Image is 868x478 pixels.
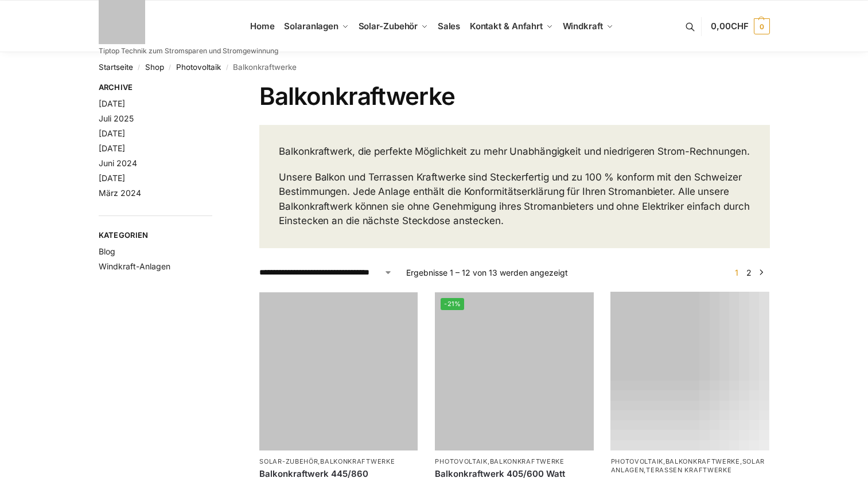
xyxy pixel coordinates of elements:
[99,188,141,198] a: März 2024
[99,143,125,153] a: [DATE]
[259,292,418,450] img: Balkonkraftwerk 445/860 Erweiterungsmodul
[279,144,750,159] p: Balkonkraftwerk, die perfekte Möglichkeit zu mehr Unabhängigkeit und niedrigeren Strom-Rechnungen.
[757,267,765,279] a: →
[279,170,750,229] p: Unsere Balkon und Terrassen Kraftwerke sind Steckerfertig und zu 100 % konform mit den Schweizer ...
[221,63,233,72] span: /
[435,292,593,450] a: -21%Steckerfertig Plug & Play mit 410 Watt
[611,457,765,474] a: Solaranlagen
[353,1,433,52] a: Solar-Zubehör
[563,21,603,32] span: Windkraft
[611,457,769,475] p: , , ,
[99,230,213,241] span: Kategorien
[465,1,558,52] a: Kontakt & Anfahrt
[99,82,213,93] span: Archive
[99,113,134,123] a: Juli 2025
[490,457,565,465] a: Balkonkraftwerke
[558,1,618,52] a: Windkraft
[259,267,392,279] select: Shop-Reihenfolge
[212,83,219,95] button: Close filters
[99,128,125,138] a: [DATE]
[99,173,125,183] a: [DATE]
[731,21,749,32] span: CHF
[646,466,731,474] a: Terassen Kraftwerke
[99,52,770,82] nav: Breadcrumb
[470,21,543,32] span: Kontakt & Anfahrt
[359,21,418,32] span: Solar-Zubehör
[711,21,748,32] span: 0,00
[133,63,145,72] span: /
[744,268,754,277] a: Seite 2
[435,457,593,466] p: ,
[438,21,461,32] span: Sales
[99,246,115,256] a: Blog
[259,82,769,111] h1: Balkonkraftwerke
[99,158,137,168] a: Juni 2024
[99,48,278,54] p: Tiptop Technik zum Stromsparen und Stromgewinnung
[164,63,176,72] span: /
[99,99,125,108] a: [DATE]
[259,457,318,465] a: Solar-Zubehör
[145,62,164,72] a: Shop
[435,292,593,450] img: Steckerfertig Plug & Play mit 410 Watt
[665,457,740,465] a: Balkonkraftwerke
[433,1,465,52] a: Sales
[259,457,418,466] p: ,
[611,292,769,450] img: Solaranlage für den kleinen Balkon
[99,62,133,72] a: Startseite
[728,267,769,279] nav: Produkt-Seitennummerierung
[754,18,770,34] span: 0
[176,62,221,72] a: Photovoltaik
[406,267,568,279] p: Ergebnisse 1 – 12 von 13 werden angezeigt
[279,1,353,52] a: Solaranlagen
[435,457,487,465] a: Photovoltaik
[99,261,170,271] a: Windkraft-Anlagen
[320,457,395,465] a: Balkonkraftwerke
[611,457,663,465] a: Photovoltaik
[732,268,741,277] span: Seite 1
[284,21,338,32] span: Solaranlagen
[711,9,769,44] a: 0,00CHF 0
